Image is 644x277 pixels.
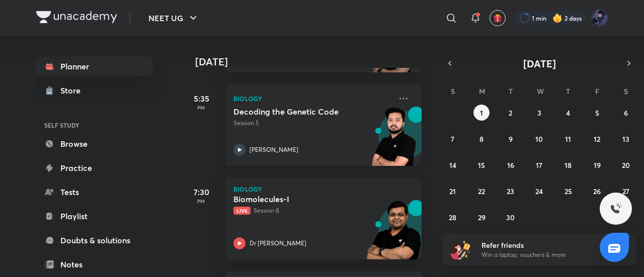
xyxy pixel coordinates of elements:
[451,86,455,96] abbr: Sunday
[233,194,359,204] h5: Biomolecules-I
[589,183,605,199] button: September 26, 2025
[36,56,153,76] a: Planner
[478,160,485,170] abbr: September 15, 2025
[233,107,359,117] h5: Decoding the Genetic Code
[233,206,391,215] p: Session 8
[480,108,483,118] abbr: September 1, 2025
[451,134,454,144] abbr: September 7, 2025
[552,13,562,23] img: streak
[531,105,547,121] button: September 3, 2025
[566,108,570,118] abbr: September 4, 2025
[60,84,87,97] div: Store
[36,158,153,178] a: Practice
[233,93,391,105] p: Biology
[36,134,153,154] a: Browse
[36,11,117,23] img: Company Logo
[36,11,117,26] a: Company Logo
[503,131,519,147] button: September 9, 2025
[565,160,572,170] abbr: September 18, 2025
[503,183,519,199] button: September 23, 2025
[537,108,541,118] abbr: September 3, 2025
[507,187,514,196] abbr: September 23, 2025
[591,10,608,27] img: Mayank Singh
[624,108,628,118] abbr: September 6, 2025
[473,183,490,199] button: September 22, 2025
[595,86,599,96] abbr: Friday
[181,105,221,111] p: PM
[589,157,605,173] button: September 19, 2025
[36,182,153,202] a: Tests
[481,240,605,250] h6: Refer friends
[594,160,601,170] abbr: September 19, 2025
[531,183,547,199] button: September 24, 2025
[181,93,221,105] h5: 5:35
[594,134,600,144] abbr: September 12, 2025
[36,206,153,226] a: Playlist
[445,157,461,173] button: September 14, 2025
[595,108,599,118] abbr: September 5, 2025
[473,105,490,121] button: September 1, 2025
[250,145,298,154] p: [PERSON_NAME]
[622,187,629,196] abbr: September 27, 2025
[507,160,514,170] abbr: September 16, 2025
[457,56,622,70] button: [DATE]
[445,209,461,225] button: September 28, 2025
[531,131,547,147] button: September 10, 2025
[449,160,456,170] abbr: September 14, 2025
[618,157,634,173] button: September 20, 2025
[593,187,601,196] abbr: September 26, 2025
[233,186,414,192] p: Biology
[535,187,543,196] abbr: September 24, 2025
[36,254,153,274] a: Notes
[535,134,543,144] abbr: September 10, 2025
[481,250,605,259] p: Win a laptop, vouchers & more
[181,198,221,204] p: PM
[195,56,432,68] h4: [DATE]
[523,57,556,70] span: [DATE]
[509,134,513,144] abbr: September 9, 2025
[36,230,153,250] a: Doubts & solutions
[622,160,630,170] abbr: September 20, 2025
[473,209,490,225] button: September 29, 2025
[250,239,306,248] p: Dr [PERSON_NAME]
[473,157,490,173] button: September 15, 2025
[622,134,629,144] abbr: September 13, 2025
[565,134,571,144] abbr: September 11, 2025
[589,131,605,147] button: September 12, 2025
[503,105,519,121] button: September 2, 2025
[618,183,634,199] button: September 27, 2025
[618,105,634,121] button: September 6, 2025
[537,86,544,96] abbr: Wednesday
[478,213,486,222] abbr: September 29, 2025
[366,200,422,269] img: unacademy
[560,131,576,147] button: September 11, 2025
[451,239,471,259] img: referral
[560,105,576,121] button: September 4, 2025
[503,157,519,173] button: September 16, 2025
[479,86,485,96] abbr: Monday
[589,105,605,121] button: September 5, 2025
[566,86,570,96] abbr: Thursday
[624,86,628,96] abbr: Saturday
[142,8,205,28] button: NEET UG
[493,14,502,23] img: avatar
[503,209,519,225] button: September 30, 2025
[560,157,576,173] button: September 18, 2025
[449,213,456,222] abbr: September 28, 2025
[36,117,153,134] h6: SELF STUDY
[506,213,515,222] abbr: September 30, 2025
[565,187,572,196] abbr: September 25, 2025
[610,203,622,215] img: ttu
[618,131,634,147] button: September 13, 2025
[36,80,153,101] a: Store
[536,160,542,170] abbr: September 17, 2025
[233,119,391,128] p: Session 5
[449,187,456,196] abbr: September 21, 2025
[233,207,251,215] span: Live
[366,107,422,176] img: unacademy
[509,86,513,96] abbr: Tuesday
[181,186,221,198] h5: 7:30
[560,183,576,199] button: September 25, 2025
[509,108,512,118] abbr: September 2, 2025
[490,10,506,26] button: avatar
